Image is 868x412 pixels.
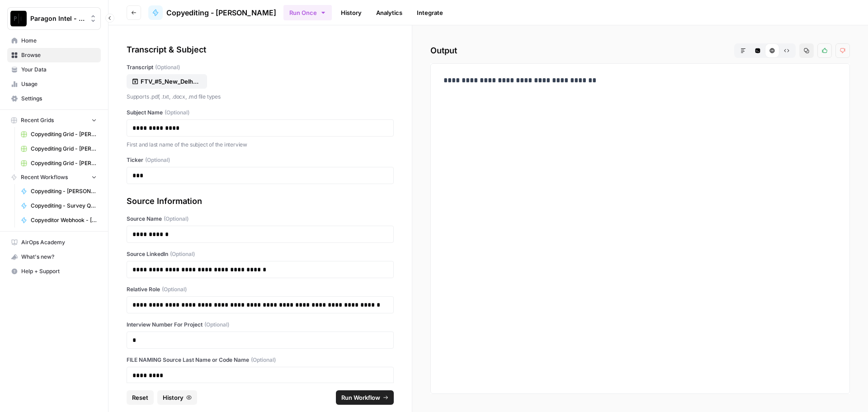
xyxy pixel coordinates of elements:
span: Copyediting Grid - [PERSON_NAME] [31,130,97,138]
span: Recent Grids [21,116,54,124]
div: Transcript & Subject [127,43,394,56]
span: Your Data [21,66,97,74]
a: Browse [7,48,101,62]
span: (Optional) [170,250,195,258]
label: Source LinkedIn [127,250,394,258]
button: Run Once [283,5,332,20]
span: Reset [132,393,148,402]
button: Help + Support [7,264,101,279]
span: AirOps Academy [21,238,97,246]
a: History [335,5,367,20]
span: (Optional) [165,109,189,117]
span: Help + Support [21,267,97,275]
span: Copyediting - [PERSON_NAME] [166,7,276,18]
span: Home [21,37,97,45]
button: Recent Workflows [7,170,101,184]
span: (Optional) [204,321,229,329]
span: Paragon Intel - Copyediting [30,14,85,23]
h2: Output [430,43,850,58]
a: Copyediting Grid - [PERSON_NAME] [17,156,101,170]
span: Usage [21,80,97,88]
span: (Optional) [162,285,187,294]
span: Recent Workflows [21,173,68,181]
a: Settings [7,91,101,106]
span: (Optional) [145,156,170,164]
label: Relative Role [127,285,394,294]
a: Copyediting - [PERSON_NAME] [17,184,101,199]
span: (Optional) [155,63,180,71]
label: Subject Name [127,109,394,117]
a: Copyediting - Survey Questions - [PERSON_NAME] [17,199,101,213]
label: Transcript [127,63,394,71]
a: Your Data [7,62,101,77]
button: Reset [127,390,154,405]
button: History [157,390,197,405]
a: Analytics [371,5,408,20]
span: (Optional) [164,215,189,223]
button: Recent Grids [7,114,101,127]
span: History [163,393,184,402]
span: Copyediting Grid - [PERSON_NAME] [31,159,97,167]
span: Copyeditor Webhook - [PERSON_NAME] [31,216,97,224]
button: Run Workflow [336,390,394,405]
span: Copyediting - [PERSON_NAME] [31,187,97,195]
span: Run Workflow [341,393,380,402]
a: Copyediting - [PERSON_NAME] [148,5,276,20]
a: Copyediting Grid - [PERSON_NAME] [17,142,101,156]
a: Home [7,33,101,48]
span: (Optional) [251,356,276,364]
div: Source Information [127,195,394,208]
div: What's new? [8,250,100,264]
a: Integrate [411,5,448,20]
p: FTV_#5_New_Delhi Raw Transcript.docx [141,77,198,86]
a: AirOps Academy [7,235,101,250]
img: Paragon Intel - Copyediting Logo [10,10,27,27]
button: Workspace: Paragon Intel - Copyediting [7,7,101,30]
label: Interview Number For Project [127,321,394,329]
span: Browse [21,51,97,59]
label: FILE NAMING Source Last Name or Code Name [127,356,394,364]
label: Ticker [127,156,394,164]
span: Copyediting - Survey Questions - [PERSON_NAME] [31,202,97,210]
p: First and last name of the subject of the interview [127,140,394,149]
p: Supports .pdf, .txt, .docx, .md file types [127,92,394,101]
button: FTV_#5_New_Delhi Raw Transcript.docx [127,74,207,89]
label: Source Name [127,215,394,223]
span: Copyediting Grid - [PERSON_NAME] [31,145,97,153]
a: Usage [7,77,101,91]
a: Copyediting Grid - [PERSON_NAME] [17,127,101,142]
button: What's new? [7,250,101,264]
span: Settings [21,95,97,103]
a: Copyeditor Webhook - [PERSON_NAME] [17,213,101,227]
